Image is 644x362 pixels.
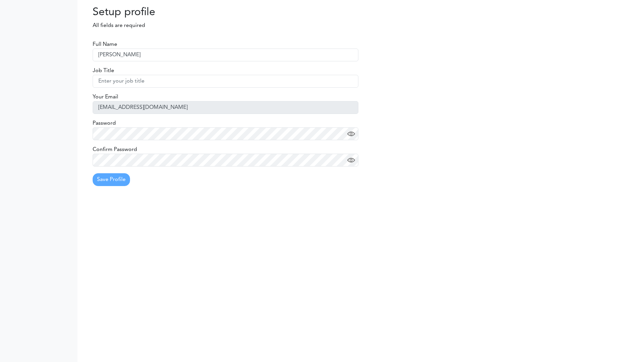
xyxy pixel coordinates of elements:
[83,6,261,19] h2: Setup profile
[93,93,118,101] label: Your Email
[83,22,261,30] p: All fields are required
[93,40,117,49] label: Full Name
[93,119,116,127] label: Password
[93,146,137,154] label: Confirm Password
[347,156,355,164] img: eye.png
[93,101,358,114] input: Enter your email address
[93,49,358,61] input: Enter your full name
[93,173,130,186] button: Save Profile
[93,67,114,75] label: Job Title
[347,130,355,138] img: eye.png
[93,75,358,88] input: Enter your job title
